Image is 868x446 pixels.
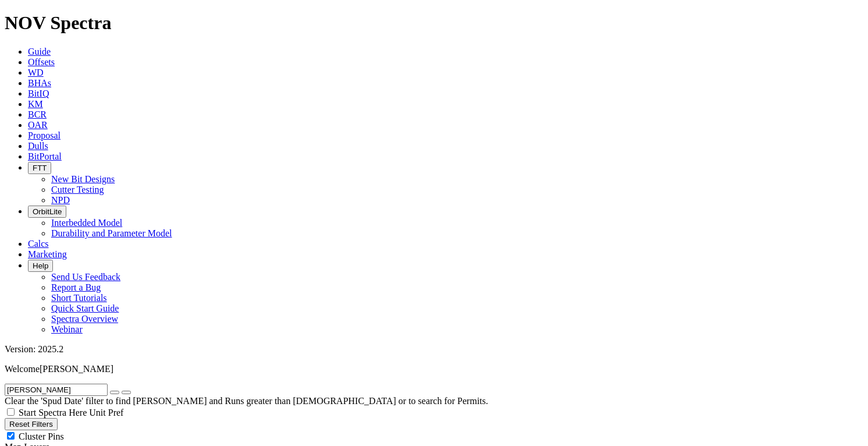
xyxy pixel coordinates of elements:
[28,206,66,218] button: OrbitLite
[28,68,44,77] a: WD
[28,78,51,88] a: BHAs
[28,99,43,109] a: KM
[51,228,172,238] a: Durability and Parameter Model
[5,344,863,355] div: Version: 2025.2
[5,418,58,430] button: Reset Filters
[51,272,120,282] a: Send Us Feedback
[28,47,51,56] a: Guide
[51,324,83,334] a: Webinar
[5,364,863,374] p: Welcome
[5,12,863,34] h1: NOV Spectra
[28,162,51,174] button: FTT
[28,141,48,151] a: Dulls
[5,384,108,396] input: Search
[28,239,49,249] a: Calcs
[51,185,104,194] a: Cutter Testing
[33,261,48,270] span: Help
[5,396,488,406] span: Clear the 'Spud Date' filter to find [PERSON_NAME] and Runs greater than [DEMOGRAPHIC_DATA] or to...
[28,151,62,161] a: BitPortal
[51,293,107,303] a: Short Tutorials
[33,207,62,216] span: OrbitLite
[89,408,123,417] span: Unit Pref
[28,57,55,67] a: Offsets
[28,249,67,259] a: Marketing
[51,303,119,313] a: Quick Start Guide
[28,260,53,272] button: Help
[28,109,47,119] a: BCR
[19,431,64,441] span: Cluster Pins
[33,164,47,172] span: FTT
[51,218,122,228] a: Interbedded Model
[51,314,118,324] a: Spectra Overview
[51,174,115,184] a: New Bit Designs
[28,89,49,98] a: BitIQ
[28,130,61,140] a: Proposal
[51,195,70,205] a: NPD
[7,408,15,416] input: Start Spectra Here
[19,408,87,417] span: Start Spectra Here
[51,282,101,292] a: Report a Bug
[40,364,113,374] span: [PERSON_NAME]
[28,120,48,130] a: OAR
